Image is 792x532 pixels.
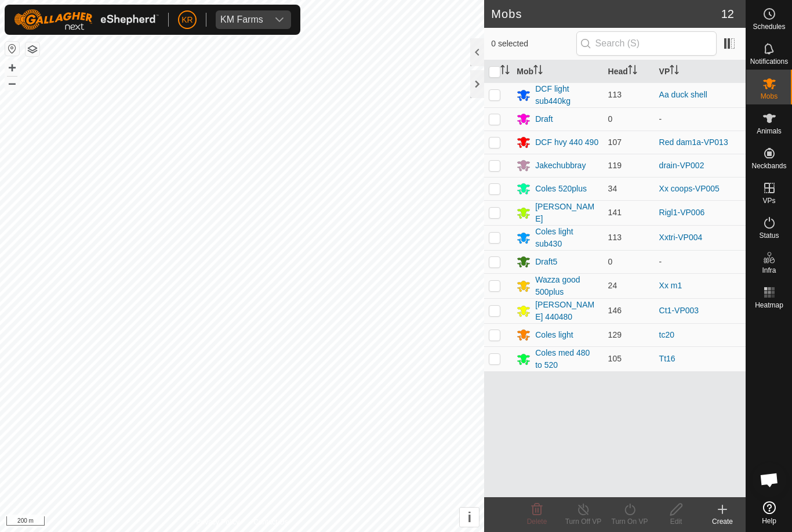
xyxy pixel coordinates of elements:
[699,516,746,527] div: Create
[659,184,720,193] a: Xx coops-VP005
[659,208,705,217] a: Rigl1-VP006
[659,90,707,99] a: Aa duck shell
[14,9,159,30] img: Gallagher Logo
[659,330,674,339] a: tc20
[755,302,783,309] span: Heatmap
[608,137,622,147] span: 107
[655,107,746,131] td: -
[491,38,576,50] span: 0 selected
[608,354,622,363] span: 105
[533,67,543,76] p-sorticon: Activate to sort
[535,226,598,250] div: Coles light sub430
[535,160,586,172] div: Jakechubbray
[460,508,479,527] button: i
[181,14,192,26] span: KR
[608,161,622,170] span: 119
[761,93,778,100] span: Mobs
[752,462,787,497] div: Open chat
[606,516,653,527] div: Turn On VP
[608,208,622,217] span: 141
[751,162,786,169] span: Neckbands
[659,281,682,290] a: Xx m1
[535,274,598,298] div: Wazza good 500plus
[5,76,19,90] button: –
[608,114,613,124] span: 0
[659,306,699,315] a: Ct1-VP003
[721,5,734,23] span: 12
[527,517,547,526] span: Delete
[655,250,746,273] td: -
[746,497,792,529] a: Help
[608,90,622,99] span: 113
[608,306,622,315] span: 146
[762,267,776,274] span: Infra
[197,517,240,527] a: Privacy Policy
[535,83,598,107] div: DCF light sub440kg
[535,256,557,268] div: Draft5
[608,257,613,266] span: 0
[26,42,39,56] button: Map Layers
[659,233,703,242] a: Xxtri-VP004
[535,329,573,341] div: Coles light
[535,113,553,125] div: Draft
[268,10,291,29] div: dropdown trigger
[762,517,776,524] span: Help
[535,201,598,225] div: [PERSON_NAME]
[659,161,704,170] a: drain-VP002
[512,60,603,83] th: Mob
[759,232,779,239] span: Status
[659,354,675,363] a: Tt16
[535,183,587,195] div: Coles 520plus
[5,42,19,56] button: Reset Map
[5,61,19,75] button: +
[535,299,598,323] div: [PERSON_NAME] 440480
[253,517,288,527] a: Contact Us
[750,58,788,65] span: Notifications
[670,67,679,76] p-sorticon: Activate to sort
[608,233,622,242] span: 113
[467,509,471,525] span: i
[560,516,606,527] div: Turn Off VP
[576,31,717,56] input: Search (S)
[753,23,785,30] span: Schedules
[491,7,721,21] h2: Mobs
[216,10,268,29] span: KM Farms
[500,67,510,76] p-sorticon: Activate to sort
[628,67,637,76] p-sorticon: Activate to sort
[604,60,655,83] th: Head
[608,330,622,339] span: 129
[653,516,699,527] div: Edit
[220,15,263,24] div: KM Farms
[762,197,775,204] span: VPs
[659,137,728,147] a: Red dam1a-VP013
[535,347,598,371] div: Coles med 480 to 520
[608,184,617,193] span: 34
[655,60,746,83] th: VP
[535,136,598,149] div: DCF hvy 440 490
[757,128,782,135] span: Animals
[608,281,617,290] span: 24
